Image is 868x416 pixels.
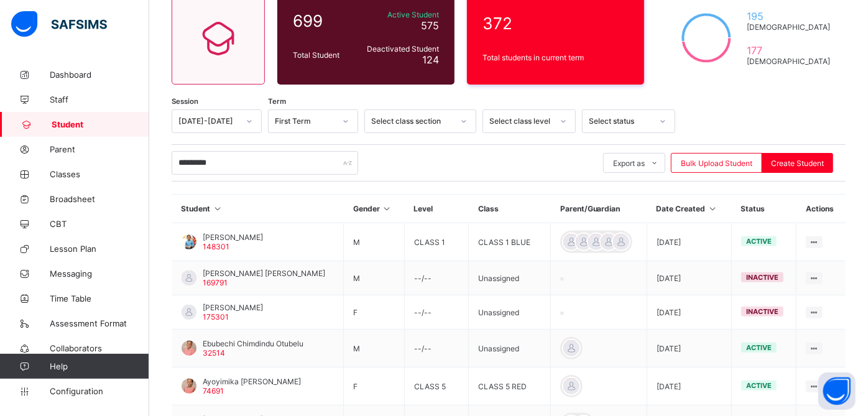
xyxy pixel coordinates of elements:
[50,244,149,254] span: Lesson Plan
[50,95,149,104] span: Staff
[382,204,392,213] i: Sort in Ascending Order
[469,367,551,405] td: CLASS 5 RED
[422,53,439,66] span: 124
[371,117,453,126] div: Select class section
[647,261,732,295] td: [DATE]
[344,330,405,367] td: M
[746,307,778,316] span: inactive
[746,273,778,282] span: inactive
[203,233,263,242] span: [PERSON_NAME]
[50,343,149,353] span: Collaborators
[293,11,354,30] span: 699
[268,97,286,106] span: Term
[647,367,732,405] td: [DATE]
[203,278,228,287] span: 169791
[489,117,553,126] div: Select class level
[405,330,469,367] td: --/--
[178,117,239,126] div: [DATE]-[DATE]
[746,237,772,246] span: active
[746,381,772,390] span: active
[172,195,344,223] th: Student
[344,367,405,405] td: F
[344,223,405,261] td: M
[50,294,149,303] span: Time Table
[360,44,439,53] span: Deactivated Student
[747,10,830,22] span: 195
[818,372,856,410] button: Open asap
[405,261,469,295] td: --/--
[203,242,229,251] span: 148301
[50,194,149,204] span: Broadsheet
[344,295,405,330] td: F
[50,269,149,279] span: Messaging
[469,261,551,295] td: Unassigned
[50,169,149,179] span: Classes
[203,303,263,312] span: [PERSON_NAME]
[50,386,149,396] span: Configuration
[50,219,149,229] span: CBT
[11,11,107,37] img: safsims
[203,377,301,386] span: Ayoyimika [PERSON_NAME]
[681,159,752,168] span: Bulk Upload Student
[405,223,469,261] td: CLASS 1
[203,312,229,321] span: 175301
[50,144,149,154] span: Parent
[405,295,469,330] td: --/--
[647,330,732,367] td: [DATE]
[747,57,830,66] span: [DEMOGRAPHIC_DATA]
[52,119,149,129] span: Student
[172,97,198,106] span: Session
[469,223,551,261] td: CLASS 1 BLUE
[203,269,325,278] span: [PERSON_NAME] [PERSON_NAME]
[482,53,629,62] span: Total students in current term
[344,195,405,223] th: Gender
[647,223,732,261] td: [DATE]
[647,195,732,223] th: Date Created
[203,348,225,358] span: 32514
[731,195,796,223] th: Status
[469,295,551,330] td: Unassigned
[589,117,652,126] div: Select status
[796,195,846,223] th: Actions
[421,19,439,32] span: 575
[203,386,224,395] span: 74691
[203,339,303,348] span: Ebubechi Chimdindu Otubelu
[50,361,149,371] span: Help
[482,14,629,33] span: 372
[50,318,149,328] span: Assessment Format
[360,10,439,19] span: Active Student
[405,195,469,223] th: Level
[747,44,830,57] span: 177
[344,261,405,295] td: M
[213,204,223,213] i: Sort in Ascending Order
[747,22,830,32] span: [DEMOGRAPHIC_DATA]
[469,330,551,367] td: Unassigned
[290,47,357,63] div: Total Student
[708,204,718,213] i: Sort in Ascending Order
[613,159,645,168] span: Export as
[50,70,149,80] span: Dashboard
[551,195,647,223] th: Parent/Guardian
[647,295,732,330] td: [DATE]
[771,159,824,168] span: Create Student
[405,367,469,405] td: CLASS 5
[275,117,335,126] div: First Term
[746,343,772,352] span: active
[469,195,551,223] th: Class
